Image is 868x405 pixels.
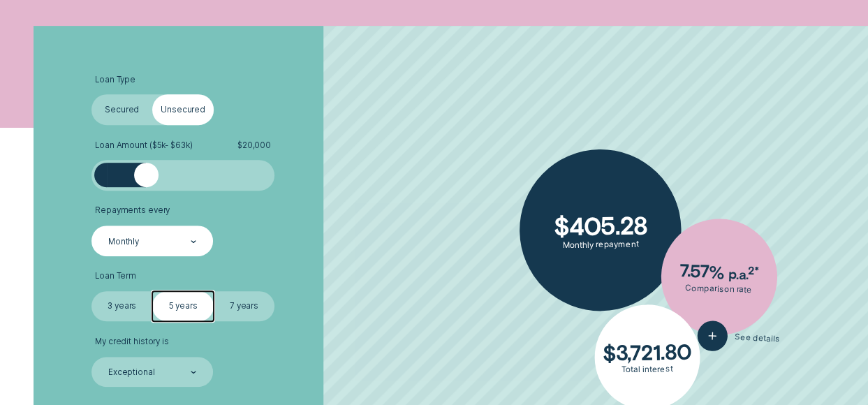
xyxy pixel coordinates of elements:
[95,337,169,347] span: My credit history is
[95,271,136,281] span: Loan Term
[108,236,139,246] div: Monthly
[152,94,213,125] label: Unsecured
[237,140,271,151] span: $ 20,000
[95,140,192,151] span: Loan Amount ( $5k - $63k )
[108,367,155,378] div: Exceptional
[95,75,135,85] span: Loan Type
[214,291,274,322] label: 7 years
[735,332,780,344] span: See details
[697,320,781,353] button: See details
[95,205,170,216] span: Repayments every
[91,291,152,322] label: 3 years
[152,291,213,322] label: 5 years
[91,94,152,125] label: Secured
